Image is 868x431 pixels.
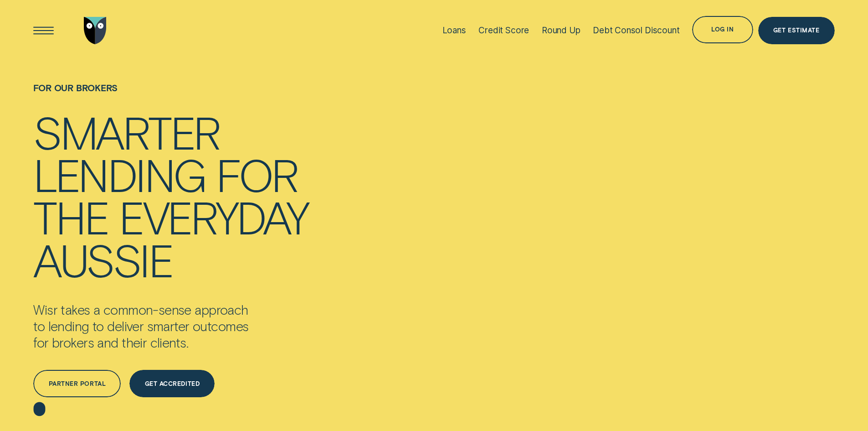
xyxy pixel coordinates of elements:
button: Open Menu [30,17,57,44]
a: Get Accredited [129,370,215,397]
div: the [33,195,108,238]
div: Aussie [33,238,172,280]
div: Loans [442,25,466,36]
h4: Smarter lending for the everyday Aussie [33,110,308,280]
button: Log in [692,16,753,43]
div: for [216,153,298,195]
h1: For Our Brokers [33,83,308,110]
a: Partner Portal [33,370,121,397]
div: Smarter [33,110,220,153]
img: Wisr [84,17,107,44]
p: Wisr takes a common-sense approach to lending to deliver smarter outcomes for brokers and their c... [33,301,297,350]
a: Get Estimate [758,17,835,44]
div: lending [33,153,205,195]
div: Debt Consol Discount [593,25,679,36]
div: Credit Score [478,25,529,36]
div: everyday [119,195,308,238]
div: Round Up [542,25,580,36]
